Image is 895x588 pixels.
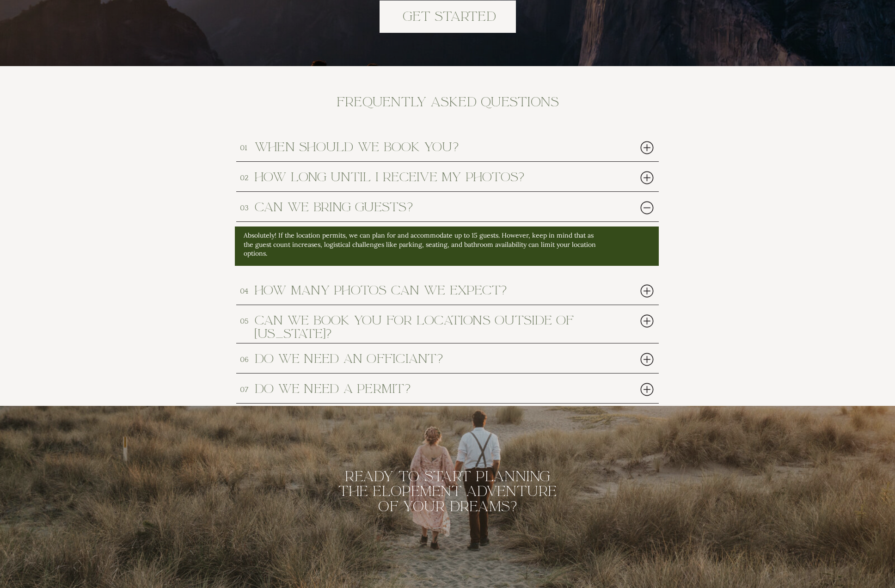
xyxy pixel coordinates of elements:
[240,316,251,323] h3: 05
[255,382,606,394] h2: do we need a permit?
[255,352,606,364] h2: do we need an officiant?
[255,284,606,296] h2: How many photos can we expect?
[240,384,251,392] h3: 07
[255,171,606,183] h2: how long until i receive my photos?
[240,354,251,361] h3: 06
[328,95,568,116] h2: Frequently Asked Questions
[392,10,506,24] a: get started
[240,286,251,293] h3: 04
[240,172,251,180] h3: 02
[255,314,606,326] h2: can we book you for locations outside of [US_STATE]?
[244,231,599,261] p: Absolutely! If the location permits, we can plan for and accommodate up to 15 guests. However, ke...
[240,142,251,150] h3: 01
[255,201,606,213] h2: can we bring guests?
[240,202,251,210] h3: 03
[255,141,606,153] h2: when should we book you?
[336,469,559,519] h2: Ready to start planning the elopement adventure of your dreams?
